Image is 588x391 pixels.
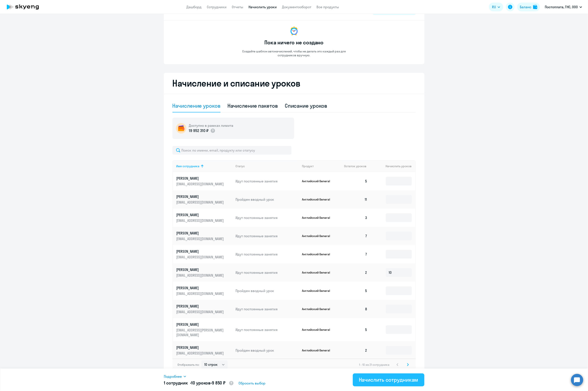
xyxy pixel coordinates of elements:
p: Постоплата, ГНС, ООО [545,4,578,10]
th: Начислить уроков [371,160,415,172]
span: 1 - 10 из 21 сотрудника [359,363,390,367]
button: RU [489,3,503,11]
span: 9 850 ₽ [212,380,225,386]
img: no-data [289,26,299,36]
span: Отображать по: [178,363,200,367]
a: Начислить уроки [249,5,277,9]
td: 5 [341,282,371,300]
p: [PERSON_NAME] [176,304,225,309]
p: Английский General [302,307,335,311]
p: Идут постоянные занятия [235,215,298,220]
div: Списание уроков [285,102,327,109]
h2: Автоначисления [172,5,239,15]
p: Пройден вводный урок [235,197,298,202]
div: Статус [235,164,298,168]
span: Остаток уроков [344,164,366,168]
div: Баланс [520,4,531,10]
a: [PERSON_NAME][EMAIL_ADDRESS][DOMAIN_NAME] [176,345,232,356]
p: [PERSON_NAME] [176,194,225,199]
p: Пройден вводный урок [235,348,298,353]
a: Сотрудники [207,5,227,9]
a: [PERSON_NAME][EMAIL_ADDRESS][PERSON_NAME][DOMAIN_NAME] [176,322,232,337]
p: [PERSON_NAME] [176,286,225,290]
p: [PERSON_NAME] [176,176,225,181]
span: Сбросить выбор [239,381,266,386]
td: 5 [341,318,371,341]
td: 7 [341,245,371,263]
a: [PERSON_NAME][EMAIL_ADDRESS][DOMAIN_NAME] [176,267,232,278]
span: RU [492,4,496,10]
p: Английский General [302,179,335,183]
p: [EMAIL_ADDRESS][DOMAIN_NAME] [176,351,225,356]
p: Английский General [302,234,335,238]
button: Балансbalance [517,3,540,11]
div: Начисление пакетов [227,102,278,109]
p: Английский General [302,252,335,256]
td: 5 [341,172,371,190]
div: Продукт [302,164,314,168]
p: [PERSON_NAME] [176,322,225,327]
a: [PERSON_NAME][EMAIL_ADDRESS][DOMAIN_NAME] [176,231,232,241]
p: Идут постоянные занятия [235,234,298,238]
a: [PERSON_NAME][EMAIL_ADDRESS][DOMAIN_NAME] [176,249,232,259]
div: Остаток уроков [344,164,371,168]
p: Английский General [302,348,335,352]
a: Все продукты [317,5,339,9]
p: [EMAIL_ADDRESS][DOMAIN_NAME] [176,200,225,205]
p: [PERSON_NAME] [176,231,225,236]
p: [PERSON_NAME] [176,345,225,350]
p: Английский General [302,197,335,201]
div: Имя сотрудника [176,164,232,168]
td: 7 [341,227,371,245]
p: [EMAIL_ADDRESS][DOMAIN_NAME] [176,255,225,259]
p: Создайте шаблон автоначислений, чтобы не делать это каждый раз для сотрудников вручную. [233,49,355,57]
p: Идут постоянные занятия [235,307,298,311]
img: balance [533,5,537,9]
p: [EMAIL_ADDRESS][DOMAIN_NAME] [176,309,225,314]
p: Английский General [302,289,335,293]
button: Начислить сотрудникам [353,373,424,386]
div: Имя сотрудника [176,164,200,168]
span: 10 уроков [191,380,211,386]
p: Идут постоянные занятия [235,327,298,332]
p: Пройден вводный урок [235,288,298,293]
p: [PERSON_NAME] [176,212,225,217]
td: 8 [341,300,371,318]
img: wallet-circle.png [176,123,186,134]
h3: Пока ничего не создано [265,39,324,46]
h5: Доступно в рамках лимита [189,123,234,128]
a: Документооборот [282,5,311,9]
p: Английский General [302,271,335,274]
button: Постоплата, ГНС, ООО [543,2,584,12]
a: Отчеты [232,5,243,9]
a: [PERSON_NAME][EMAIL_ADDRESS][DOMAIN_NAME] [176,304,232,314]
p: 19 952 310 ₽ [189,128,209,134]
a: [PERSON_NAME][EMAIL_ADDRESS][DOMAIN_NAME] [176,286,232,296]
p: [PERSON_NAME] [176,267,225,272]
p: Идут постоянные занятия [235,270,298,275]
p: [EMAIL_ADDRESS][DOMAIN_NAME] [176,236,225,241]
div: Статус [235,164,245,168]
div: Продукт [302,164,341,168]
a: [PERSON_NAME][EMAIL_ADDRESS][DOMAIN_NAME] [176,176,232,186]
p: [EMAIL_ADDRESS][DOMAIN_NAME] [176,182,225,186]
h2: Начисление и списание уроков [172,78,416,89]
td: 2 [341,341,371,359]
div: Начисление уроков [172,102,220,109]
span: Подробнее [164,374,182,379]
a: [PERSON_NAME][EMAIL_ADDRESS][DOMAIN_NAME] [176,212,232,223]
p: [EMAIL_ADDRESS][DOMAIN_NAME] [176,273,225,278]
p: [PERSON_NAME] [176,249,225,254]
p: Английский General [302,328,335,332]
p: [EMAIL_ADDRESS][PERSON_NAME][DOMAIN_NAME] [176,328,225,337]
p: [EMAIL_ADDRESS][DOMAIN_NAME] [176,218,225,223]
h5: 1 сотрудник • • [164,380,234,386]
p: [EMAIL_ADDRESS][DOMAIN_NAME] [176,291,225,296]
td: 2 [341,263,371,282]
a: [PERSON_NAME][EMAIL_ADDRESS][DOMAIN_NAME] [176,194,232,205]
div: Начислить сотрудникам [359,376,418,383]
td: 11 [341,190,371,209]
input: Поиск по имени, email, продукту или статусу [172,146,292,155]
p: Идут постоянные занятия [235,179,298,184]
